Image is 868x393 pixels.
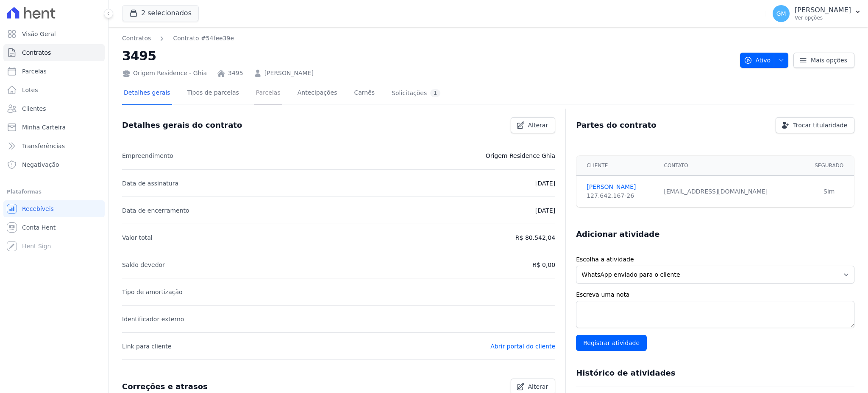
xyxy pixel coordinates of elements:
[3,100,105,117] a: Clientes
[22,67,47,76] span: Parcelas
[576,229,659,239] h3: Adicionar atividade
[3,119,105,136] a: Minha Carteira
[576,156,659,176] th: Cliente
[804,156,854,176] th: Segurado
[22,223,56,232] span: Conta Hent
[7,187,101,197] div: Plataformas
[535,205,555,216] p: [DATE]
[122,314,184,324] p: Identificador externo
[776,11,786,17] span: GM
[744,53,771,68] span: Ativo
[528,121,548,129] span: Alterar
[587,191,654,200] div: 127.642.167-26
[664,187,799,196] div: [EMAIL_ADDRESS][DOMAIN_NAME]
[122,5,199,21] button: 2 selecionados
[122,46,733,65] h2: 3495
[352,82,376,105] a: Carnês
[490,343,555,350] a: Abrir portal do cliente
[511,117,556,133] a: Alterar
[811,56,847,65] span: Mais opções
[532,260,555,270] p: R$ 0,00
[587,182,654,191] a: [PERSON_NAME]
[186,82,241,105] a: Tipos de parcelas
[740,53,789,68] button: Ativo
[576,368,675,378] h3: Histórico de atividades
[793,121,847,129] span: Trocar titularidade
[392,89,440,97] div: Solicitações
[264,69,314,78] a: [PERSON_NAME]
[515,233,555,243] p: R$ 80.542,04
[390,82,442,105] a: Solicitações1
[22,104,46,113] span: Clientes
[122,34,234,43] nav: Breadcrumb
[254,82,282,105] a: Parcelas
[486,151,555,161] p: Origem Residence Ghia
[3,156,105,173] a: Negativação
[430,89,440,97] div: 1
[22,142,65,150] span: Transferências
[528,382,548,391] span: Alterar
[122,120,242,130] h3: Detalhes gerais do contrato
[793,53,854,68] a: Mais opções
[3,63,105,80] a: Parcelas
[122,34,151,43] a: Contratos
[22,48,51,57] span: Contratos
[804,176,854,208] td: Sim
[296,82,339,105] a: Antecipações
[3,44,105,61] a: Contratos
[122,205,189,216] p: Data de encerramento
[22,205,54,213] span: Recebíveis
[3,138,105,154] a: Transferências
[576,120,657,130] h3: Partes do contrato
[22,123,66,132] span: Minha Carteira
[659,156,804,176] th: Contato
[122,178,178,188] p: Data de assinatura
[3,219,105,236] a: Conta Hent
[795,14,851,21] p: Ver opções
[173,34,234,43] a: Contrato #54fee39e
[776,117,854,133] a: Trocar titularidade
[22,160,59,169] span: Negativação
[122,341,171,351] p: Link para cliente
[122,233,153,243] p: Valor total
[22,86,38,94] span: Lotes
[122,69,207,78] div: Origem Residence - Ghia
[22,30,56,38] span: Visão Geral
[122,260,165,270] p: Saldo devedor
[795,6,851,14] p: [PERSON_NAME]
[122,151,173,161] p: Empreendimento
[122,34,733,43] nav: Breadcrumb
[122,382,208,392] h3: Correções e atrasos
[576,290,854,299] label: Escreva uma nota
[3,25,105,42] a: Visão Geral
[3,200,105,217] a: Recebíveis
[766,2,868,25] button: GM [PERSON_NAME] Ver opções
[576,255,854,264] label: Escolha a atividade
[3,81,105,98] a: Lotes
[228,69,243,78] a: 3495
[576,335,647,351] input: Registrar atividade
[535,178,555,188] p: [DATE]
[122,82,172,105] a: Detalhes gerais
[122,287,183,297] p: Tipo de amortização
